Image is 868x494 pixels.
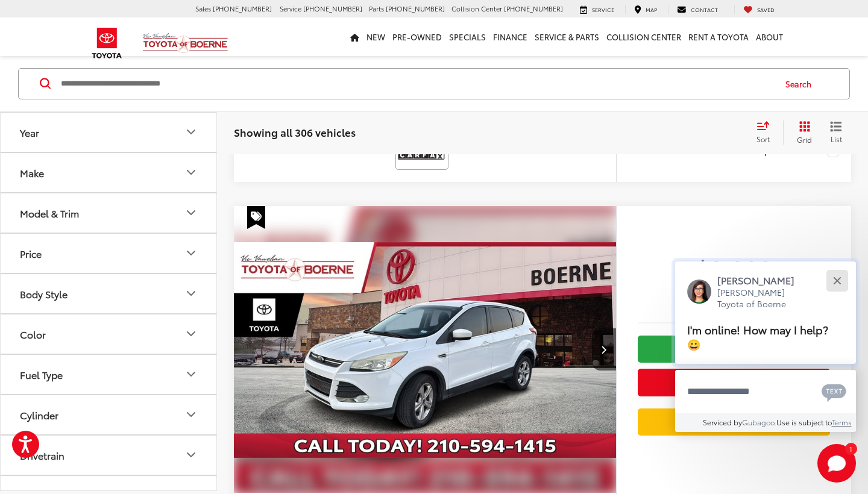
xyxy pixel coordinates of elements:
div: Body Style [20,288,68,299]
a: Check Availability [638,336,830,363]
a: Finance [489,17,531,56]
img: 2015 Ford Escape SE [233,206,617,494]
span: $2,200 [638,253,830,283]
button: Next image [592,328,616,370]
div: Body Style [184,286,198,301]
div: Model & Trim [184,205,198,220]
a: Service & Parts: Opens in a new tab [531,17,603,56]
div: 2015 Ford Escape SE 0 [233,206,617,493]
a: Map [625,5,666,14]
span: [PHONE_NUMBER] [303,4,362,13]
a: Terms [832,417,852,427]
a: New [363,17,389,56]
span: List [830,134,842,144]
button: Chat with SMS [818,378,850,405]
p: [PERSON_NAME] Toyota of Boerne [717,287,807,310]
button: Body StyleBody Style [1,274,218,313]
span: Use is subject to [776,417,832,427]
span: 1 [849,446,852,451]
a: Value Your Trade [638,408,830,436]
button: Search [774,69,829,99]
button: Model & TrimModel & Trim [1,193,218,233]
div: Cylinder [20,409,58,421]
span: [DATE] Price: [638,289,830,301]
div: Color [184,327,198,341]
span: Grid [797,134,812,145]
div: Make [20,167,44,178]
button: Close [824,267,850,293]
span: Service [592,5,614,13]
span: Saved [757,5,775,13]
div: Fuel Type [20,369,63,380]
span: [PHONE_NUMBER] [504,4,563,13]
span: [PHONE_NUMBER] [386,4,445,13]
button: Select sort value [750,120,783,145]
a: Collision Center [603,17,685,56]
a: Pre-Owned [389,17,445,56]
button: MakeMake [1,153,218,192]
div: Make [184,165,198,180]
div: Drivetrain [184,448,198,462]
button: List View [821,120,851,145]
a: 2015 Ford Escape SE2015 Ford Escape SE2015 Ford Escape SE2015 Ford Escape SE [233,206,617,493]
a: My Saved Vehicles [734,5,784,14]
span: [PHONE_NUMBER] [213,4,272,13]
img: Vic Vaughan Toyota of Boerne [142,33,228,54]
a: Service [571,5,623,14]
div: Close[PERSON_NAME][PERSON_NAME] Toyota of BoerneI'm online! How may I help? 😀Type your messageCha... [675,261,856,432]
svg: Start Chat [817,444,856,483]
div: Drivetrain [20,449,64,461]
button: Fuel TypeFuel Type [1,355,218,394]
a: Home [347,17,363,56]
span: Map [646,5,657,13]
span: Serviced by [703,417,742,427]
a: Contact [668,5,727,14]
img: Toyota [84,23,130,63]
button: YearYear [1,113,218,152]
textarea: Type your message [675,370,856,413]
input: Search by Make, Model, or Keyword [60,69,774,98]
a: Gubagoo. [742,417,776,427]
a: About [752,17,787,56]
div: Price [184,246,198,260]
div: Year [20,127,39,138]
button: Toggle Chat Window [817,444,856,483]
button: Get Price Now [638,369,830,396]
span: Sales [195,4,211,13]
span: Service [280,4,301,13]
div: Price [20,248,42,259]
a: Rent a Toyota [685,17,752,56]
span: Contact [691,5,718,13]
div: Model & Trim [20,207,79,219]
span: Showing all 306 vehicles [234,125,356,139]
svg: Text [822,383,846,402]
button: ColorColor [1,314,218,354]
div: Cylinder [184,407,198,422]
button: Grid View [783,120,821,145]
div: Color [20,328,46,340]
span: Collision Center [451,4,502,13]
span: Sort [756,134,770,144]
button: PricePrice [1,234,218,273]
div: Year [184,125,198,139]
span: I'm online! How may I help? 😀 [687,321,828,352]
div: Fuel Type [184,367,198,381]
button: DrivetrainDrivetrain [1,436,218,475]
button: CylinderCylinder [1,395,218,434]
span: Special [247,206,265,229]
p: [PERSON_NAME] [717,274,807,287]
span: Parts [369,4,384,13]
a: Specials [445,17,489,56]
